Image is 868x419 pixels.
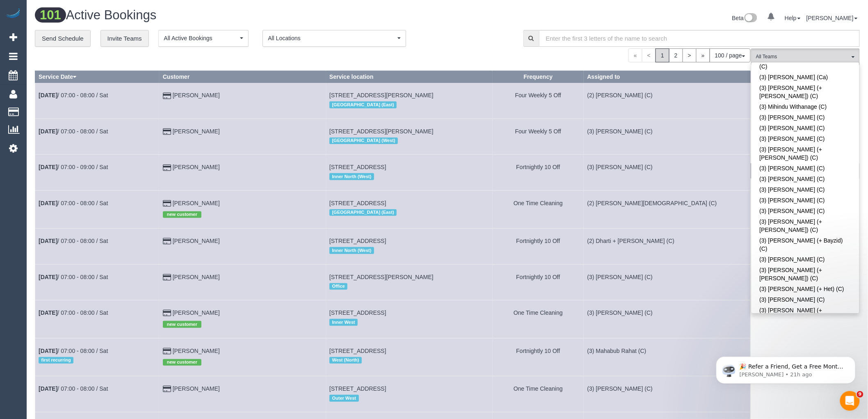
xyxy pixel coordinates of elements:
[584,190,750,228] td: Assigned to
[493,190,584,228] td: Frequency
[752,123,859,133] a: (3) [PERSON_NAME] (C)
[329,274,434,280] span: [STREET_ADDRESS][PERSON_NAME]
[752,195,859,206] a: (3) [PERSON_NAME] (C)
[39,128,108,135] a: [DATE]/ 07:00 - 08:00 / Sat
[35,300,160,338] td: Schedule date
[326,264,493,300] td: Service location
[5,8,21,20] a: Automaid Logo
[39,92,108,98] a: [DATE]/ 07:00 - 08:00 / Sat
[35,229,160,264] td: Schedule date
[326,376,493,412] td: Service location
[329,238,386,244] span: [STREET_ADDRESS]
[159,190,326,228] td: Customer
[35,190,160,228] td: Schedule date
[329,283,347,290] span: Office
[39,164,57,170] b: [DATE]
[329,101,397,108] span: [GEOGRAPHIC_DATA] (East)
[584,83,750,119] td: Assigned to
[39,128,57,135] b: [DATE]
[584,338,750,376] td: Assigned to
[36,32,142,39] p: Message from Ellie, sent 21h ago
[39,348,108,354] a: [DATE]/ 07:00 - 08:00 / Sat
[785,15,801,21] a: Help
[493,338,584,376] td: Frequency
[39,357,73,364] span: first recurring
[326,190,493,228] td: Service location
[326,71,493,83] th: Service location
[163,165,171,171] i: Credit Card Payment
[752,144,859,163] a: (3) [PERSON_NAME] (+ [PERSON_NAME]) (C)
[39,274,57,280] b: [DATE]
[163,310,171,316] i: Credit Card Payment
[752,265,859,284] a: (3) [PERSON_NAME] (+ [PERSON_NAME]) (C)
[329,395,359,401] span: Outer West
[752,184,859,195] a: (3) [PERSON_NAME] (C)
[163,348,171,354] i: Credit Card Payment
[159,71,326,83] th: Customer
[752,294,859,305] a: (3) [PERSON_NAME] (C)
[159,83,326,119] td: Customer
[35,30,91,47] a: Send Schedule
[35,376,160,412] td: Schedule date
[710,48,751,62] button: 100 / page
[744,13,757,24] img: New interface
[159,119,326,154] td: Customer
[35,8,441,22] h1: Active Bookings
[173,238,220,244] a: [PERSON_NAME]
[752,235,859,254] a: (3) [PERSON_NAME] (+ Bayzid) (C)
[326,229,493,264] td: Service location
[584,376,750,412] td: Assigned to
[159,376,326,412] td: Customer
[35,71,160,83] th: Service Date
[493,376,584,412] td: Frequency
[752,284,859,294] a: (3) [PERSON_NAME] (+ Het) (C)
[326,300,493,338] td: Service location
[656,48,669,62] span: 1
[329,385,386,392] span: [STREET_ADDRESS]
[326,155,493,190] td: Service location
[584,229,750,264] td: Assigned to
[35,119,160,154] td: Schedule date
[493,83,584,119] td: Frequency
[329,348,386,354] span: [STREET_ADDRESS]
[493,119,584,154] td: Frequency
[163,129,171,135] i: Credit Card Payment
[163,359,201,366] span: new customer
[840,391,860,411] iframe: Intercom live chat
[35,155,160,190] td: Schedule date
[173,92,220,98] a: [PERSON_NAME]
[329,137,398,144] span: [GEOGRAPHIC_DATA] (West)
[329,357,362,364] span: West (North)
[752,254,859,265] a: (3) [PERSON_NAME] (C)
[329,135,489,146] div: Location
[329,207,489,218] div: Location
[159,155,326,190] td: Customer
[329,319,358,325] span: Inner West
[173,309,220,316] a: [PERSON_NAME]
[329,393,489,403] div: Location
[35,83,160,119] td: Schedule date
[39,164,108,170] a: [DATE]/ 07:00 - 09:00 / Sat
[628,48,642,62] span: «
[163,321,201,327] span: new customer
[101,30,149,47] a: Invite Teams
[752,305,859,324] a: (3) [PERSON_NAME] (+ [PERSON_NAME]) (C)
[263,30,406,47] button: All Locations
[683,48,697,62] a: >
[752,53,859,72] a: (3) Manumi (+ [PERSON_NAME]) (C)
[329,171,489,182] div: Location
[268,34,395,42] span: All Locations
[173,164,220,170] a: [PERSON_NAME]
[752,174,859,184] a: (3) [PERSON_NAME] (C)
[756,53,850,60] span: All Teams
[326,83,493,119] td: Service location
[163,93,171,99] i: Credit Card Payment
[752,112,859,123] a: (3) [PERSON_NAME] (C)
[751,48,860,65] button: All Teams
[329,173,374,180] span: Inner North (West)
[493,155,584,190] td: Frequency
[39,92,57,98] b: [DATE]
